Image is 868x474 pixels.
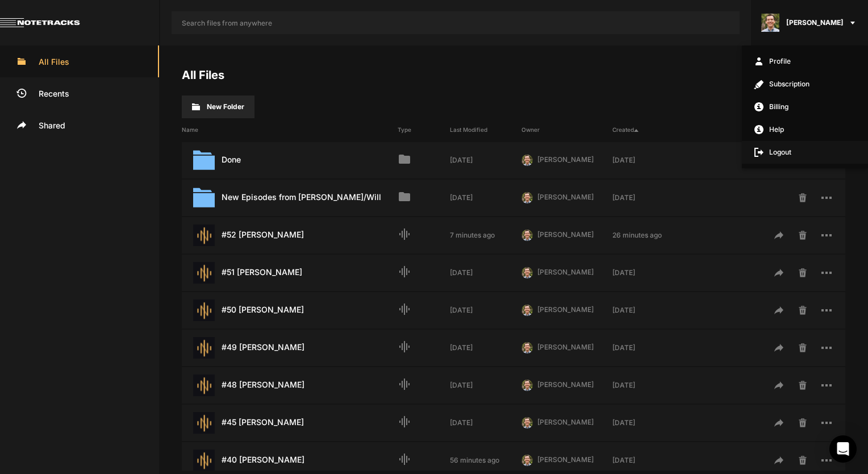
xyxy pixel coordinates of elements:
span: Billing [742,95,868,118]
span: Help [742,118,868,141]
span: Logout [742,141,868,164]
div: Open Intercom Messenger [829,435,857,463]
span: Profile [742,50,868,73]
span: Subscription [742,73,868,95]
